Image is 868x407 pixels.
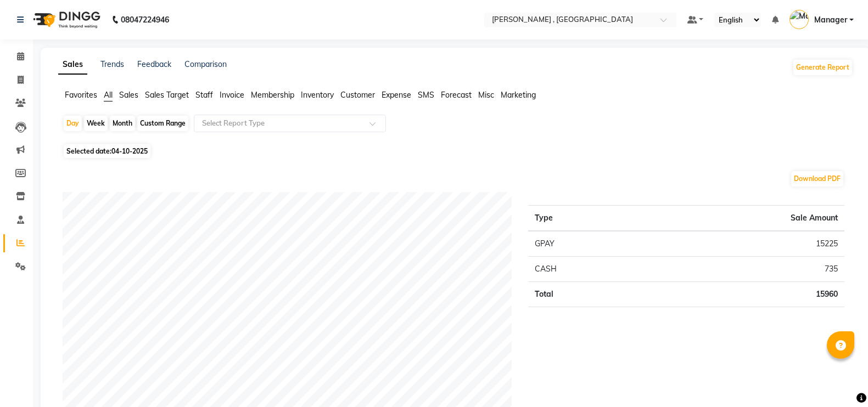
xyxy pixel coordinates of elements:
[528,231,645,257] td: GPAY
[195,90,213,100] span: Staff
[111,147,148,155] span: 04-10-2025
[220,90,244,100] span: Invoice
[121,4,169,35] b: 08047224946
[58,55,87,75] a: Sales
[119,90,138,100] span: Sales
[184,59,227,69] a: Comparison
[528,257,645,282] td: CASH
[137,116,188,131] div: Custom Range
[478,90,494,100] span: Misc
[84,116,108,131] div: Week
[528,206,645,231] th: Type
[645,257,844,282] td: 735
[645,282,844,307] td: 15960
[501,90,536,100] span: Marketing
[28,4,103,35] img: logo
[382,90,411,100] span: Expense
[104,90,113,100] span: All
[441,90,472,100] span: Forecast
[645,206,844,231] th: Sale Amount
[110,116,135,131] div: Month
[789,10,809,29] img: Manager
[145,90,189,100] span: Sales Target
[65,90,97,100] span: Favorites
[301,90,334,100] span: Inventory
[251,90,294,100] span: Membership
[793,60,852,75] button: Generate Report
[418,90,434,100] span: SMS
[822,363,857,396] iframe: chat widget
[645,231,844,257] td: 15225
[814,14,847,26] span: Manager
[137,59,171,69] a: Feedback
[528,282,645,307] td: Total
[791,171,843,186] button: Download PDF
[64,116,82,131] div: Day
[64,144,150,158] span: Selected date:
[340,90,375,100] span: Customer
[100,59,124,69] a: Trends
